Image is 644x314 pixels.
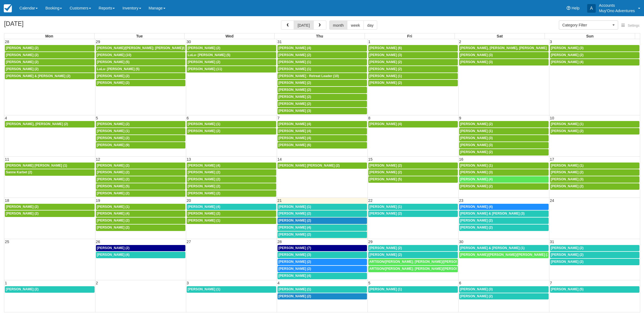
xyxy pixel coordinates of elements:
[278,128,367,134] a: [PERSON_NAME] (4)
[188,67,222,71] span: [PERSON_NAME] (11)
[188,53,230,57] span: LuLu- [PERSON_NAME] (5)
[459,149,549,156] a: [PERSON_NAME] (2)
[279,267,311,271] span: [PERSON_NAME] (2)
[97,164,130,167] span: [PERSON_NAME] (2)
[551,164,584,167] span: [PERSON_NAME] (1)
[6,53,39,57] span: [PERSON_NAME] (2)
[5,121,95,127] a: [PERSON_NAME], [PERSON_NAME] (2)
[187,163,276,169] a: [PERSON_NAME] (4)
[278,121,367,127] a: [PERSON_NAME] (4)
[587,4,596,13] div: A
[188,46,220,50] span: [PERSON_NAME] (2)
[188,184,220,188] span: [PERSON_NAME] (2)
[188,287,220,291] span: [PERSON_NAME] (1)
[459,135,549,142] a: [PERSON_NAME] (3)
[188,191,220,195] span: [PERSON_NAME] (2)
[459,183,549,190] a: [PERSON_NAME] (2)
[347,20,364,30] button: week
[278,73,367,80] a: [PERSON_NAME] - Retreat Leader (10)
[459,176,549,183] a: [PERSON_NAME] (4)
[572,6,580,10] span: Help
[96,169,185,176] a: [PERSON_NAME] (2)
[369,205,402,209] span: [PERSON_NAME] (1)
[459,142,549,149] a: [PERSON_NAME] (3)
[278,218,367,224] a: [PERSON_NAME] (2)
[460,177,493,181] span: [PERSON_NAME] (4)
[460,226,493,229] span: [PERSON_NAME] (2)
[368,286,458,293] a: [PERSON_NAME] (1)
[97,129,130,133] span: [PERSON_NAME] (1)
[188,212,220,215] span: [PERSON_NAME] (2)
[96,252,185,258] a: [PERSON_NAME] (4)
[4,157,10,161] span: 11
[459,163,549,169] a: [PERSON_NAME] (1)
[96,128,185,134] a: [PERSON_NAME] (1)
[4,20,72,30] h2: [DATE]
[550,286,640,293] a: [PERSON_NAME] (5)
[97,219,130,222] span: [PERSON_NAME] (2)
[95,240,101,244] span: 26
[186,157,192,161] span: 13
[460,122,493,126] span: [PERSON_NAME] (2)
[6,164,67,167] span: [PERSON_NAME] [PERSON_NAME] (1)
[4,198,10,203] span: 18
[549,116,555,120] span: 10
[279,246,311,250] span: [PERSON_NAME] (7)
[5,59,95,65] a: [PERSON_NAME] (2)
[369,81,402,85] span: [PERSON_NAME] (2)
[369,177,402,181] span: [PERSON_NAME] (5)
[97,226,130,229] span: [PERSON_NAME] (2)
[460,129,493,133] span: [PERSON_NAME] (1)
[459,40,462,44] span: 2
[278,293,367,300] a: [PERSON_NAME] (2)
[97,191,130,195] span: [PERSON_NAME] (2)
[551,287,584,291] span: [PERSON_NAME] (5)
[187,59,276,65] a: [PERSON_NAME] (2)
[188,170,220,174] span: [PERSON_NAME] (2)
[187,66,276,73] a: [PERSON_NAME] (11)
[551,170,584,174] span: [PERSON_NAME] (2)
[369,212,402,215] span: [PERSON_NAME] (2)
[96,183,185,190] a: [PERSON_NAME] (5)
[279,219,311,222] span: [PERSON_NAME] (2)
[550,45,640,51] a: [PERSON_NAME] (3)
[278,101,367,107] a: [PERSON_NAME] (2)
[369,46,402,50] span: [PERSON_NAME] (6)
[278,59,367,65] a: [PERSON_NAME] (1)
[6,67,39,71] span: [PERSON_NAME] (2)
[550,259,640,265] a: [PERSON_NAME] (2)
[278,225,367,231] a: [PERSON_NAME] (4)
[5,169,95,176] a: Sanne Karbet (2)
[550,169,640,176] a: [PERSON_NAME] (2)
[96,135,185,142] a: [PERSON_NAME] (2)
[369,67,402,71] span: [PERSON_NAME] (2)
[188,129,220,133] span: [PERSON_NAME] (2)
[5,45,95,51] a: [PERSON_NAME] (2)
[369,122,402,126] span: [PERSON_NAME] (4)
[460,246,525,250] span: [PERSON_NAME] & [PERSON_NAME] (1)
[460,143,493,147] span: [PERSON_NAME] (3)
[279,164,340,167] span: [PERSON_NAME] [PERSON_NAME] (2)
[459,121,549,127] a: [PERSON_NAME] (2)
[278,245,367,251] a: [PERSON_NAME] (7)
[279,88,311,92] span: [PERSON_NAME] (2)
[278,108,367,114] a: [PERSON_NAME] (3)
[628,24,639,27] span: Settings
[550,183,640,190] a: [PERSON_NAME] (2)
[5,52,95,58] a: [PERSON_NAME] (2)
[368,73,458,80] a: [PERSON_NAME] (1)
[187,218,276,224] a: [PERSON_NAME] (1)
[96,45,185,51] a: [PERSON_NAME]/[PERSON_NAME]; [PERSON_NAME]/[PERSON_NAME]; [PERSON_NAME]/[PERSON_NAME] (3)
[97,184,130,188] span: [PERSON_NAME] (5)
[187,128,276,134] a: [PERSON_NAME] (2)
[96,211,185,217] a: [PERSON_NAME] (4)
[368,121,458,127] a: [PERSON_NAME] (4)
[368,204,458,210] a: [PERSON_NAME] (1)
[187,204,276,210] a: [PERSON_NAME] (4)
[460,60,493,64] span: [PERSON_NAME] (3)
[459,293,549,300] a: [PERSON_NAME] (2)
[278,135,367,142] a: [PERSON_NAME] (4)
[368,252,458,258] a: [PERSON_NAME] (2)
[279,60,311,64] span: [PERSON_NAME] (1)
[97,53,131,57] span: [PERSON_NAME] (10)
